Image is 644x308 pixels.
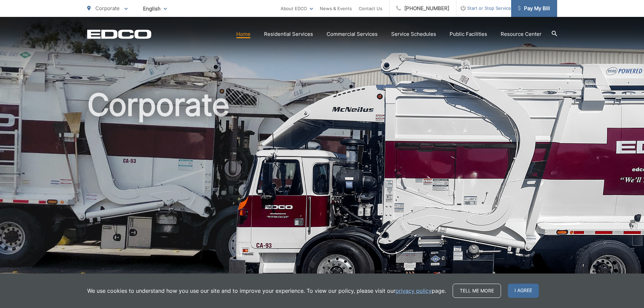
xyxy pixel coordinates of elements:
a: Public Facilities [450,30,487,38]
a: Service Schedules [391,30,436,38]
a: Resource Center [501,30,542,38]
a: Contact Us [359,4,382,13]
a: Residential Services [264,30,313,38]
a: EDCD logo. Return to the homepage. [87,29,151,39]
p: We use cookies to understand how you use our site and to improve your experience. To view our pol... [87,287,446,295]
span: Corporate [95,5,120,11]
h1: Corporate [87,88,557,302]
a: privacy policy [396,287,432,295]
a: News & Events [320,4,352,13]
a: Commercial Services [327,30,378,38]
a: Home [236,30,251,38]
a: Tell me more [453,284,501,298]
span: Pay My Bill [518,4,550,13]
span: English [138,3,172,15]
a: About EDCO [281,4,313,13]
span: I agree [508,284,539,298]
